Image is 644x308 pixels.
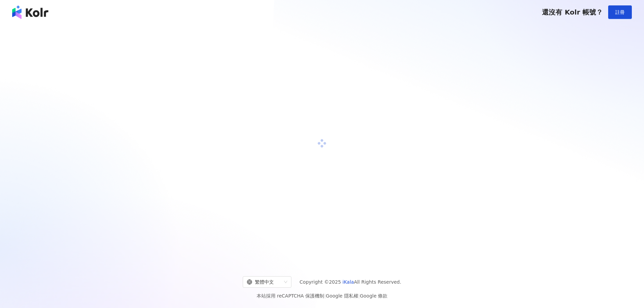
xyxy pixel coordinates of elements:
[615,9,625,15] span: 註冊
[12,5,48,19] img: logo
[324,293,326,299] span: |
[257,292,387,300] span: 本站採用 reCAPTCHA 保護機制
[360,293,387,299] a: Google 條款
[608,5,632,19] button: 註冊
[326,293,358,299] a: Google 隱私權
[300,278,401,286] span: Copyright © 2025 All Rights Reserved.
[542,8,603,16] span: 還沒有 Kolr 帳號？
[358,293,360,299] span: |
[342,279,354,285] a: iKala
[247,277,281,287] div: 繁體中文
